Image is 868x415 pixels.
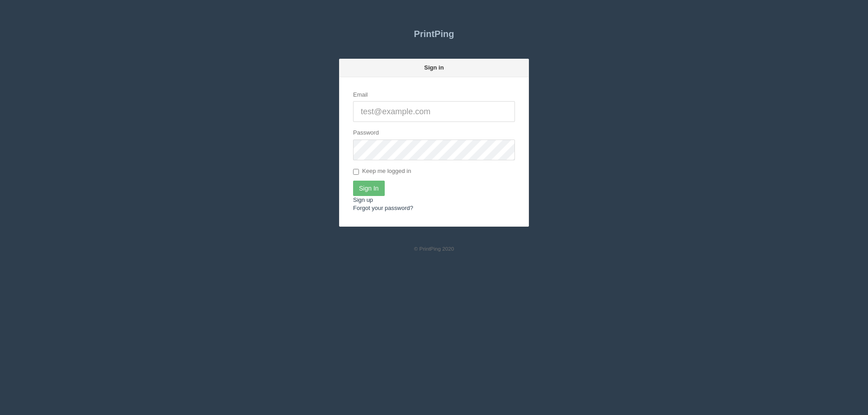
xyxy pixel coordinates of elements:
a: PrintPing [339,23,529,45]
label: Password [353,129,379,137]
strong: Sign in [424,64,443,71]
a: Sign up [353,196,373,203]
small: © PrintPing 2020 [414,246,454,252]
label: Keep me logged in [353,167,411,176]
label: Email [353,91,368,99]
input: Keep me logged in [353,169,359,175]
input: Sign In [353,181,385,196]
input: test@example.com [353,101,515,122]
a: Forgot your password? [353,205,413,211]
